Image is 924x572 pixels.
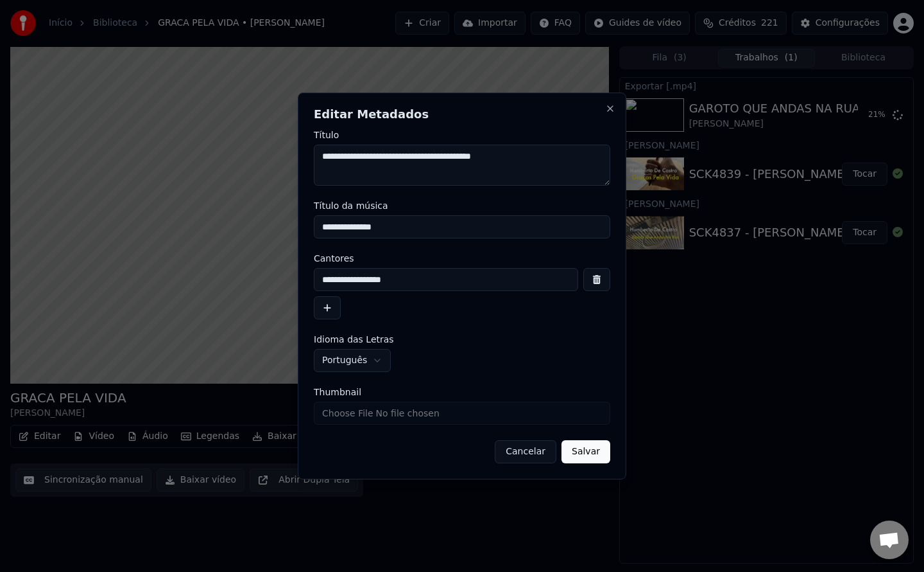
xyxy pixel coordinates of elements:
label: Título [314,130,610,139]
label: Título da música [314,201,610,210]
h2: Editar Metadados [314,109,610,120]
span: Thumbnail [314,388,361,397]
span: Idioma das Letras [314,335,394,344]
button: Salvar [561,440,610,463]
button: Cancelar [495,440,556,463]
label: Cantores [314,254,610,263]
